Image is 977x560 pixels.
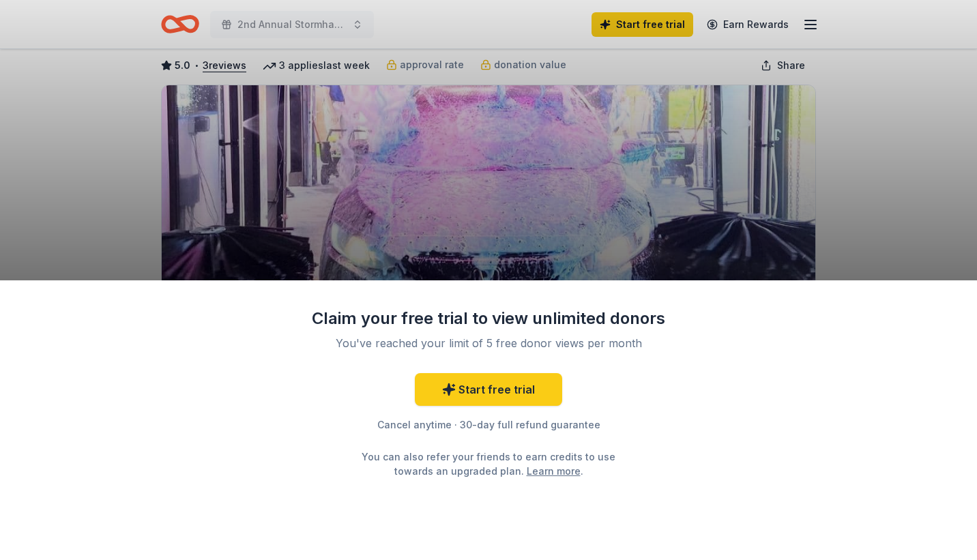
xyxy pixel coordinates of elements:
[327,335,650,351] div: You've reached your limit of 5 free donor views per month
[349,450,628,478] div: You can also refer your friends to earn credits to use towards an upgraded plan. .
[415,373,562,406] a: Start free trial
[311,308,666,329] div: Claim your free trial to view unlimited donors
[311,417,666,433] div: Cancel anytime · 30-day full refund guarantee
[527,464,581,478] a: Learn more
